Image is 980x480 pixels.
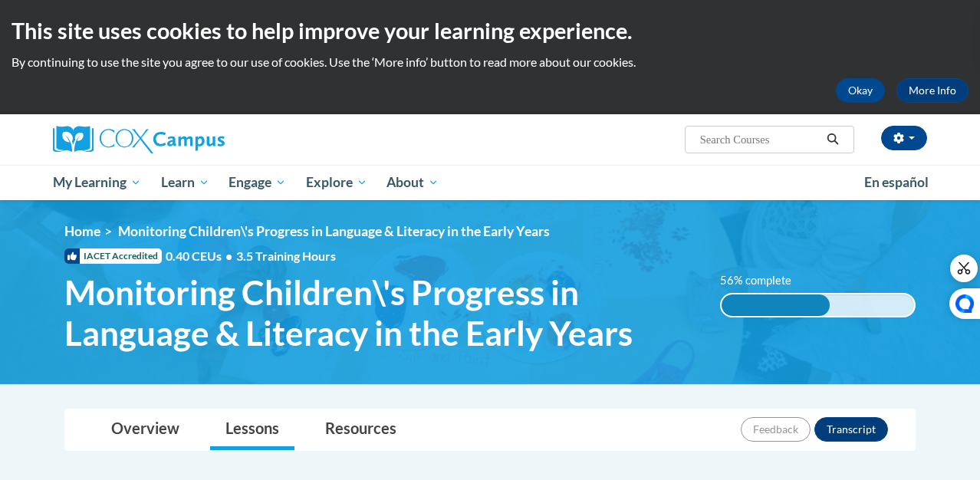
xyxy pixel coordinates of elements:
[161,173,209,192] span: Learn
[699,130,821,149] input: Search Courses
[64,272,697,353] span: Monitoring Children\'s Progress in Language & Literacy in the Early Years
[722,294,830,316] div: 56% complete
[210,409,294,450] a: Lessons
[896,78,968,103] a: More Info
[296,165,377,200] a: Explore
[306,173,367,192] span: Explore
[64,223,100,239] a: Home
[225,248,232,263] span: •
[854,166,939,199] a: En español
[219,165,296,200] a: Engage
[814,417,888,442] button: Transcript
[166,248,236,265] span: 0.40 CEUs
[229,173,286,192] span: Engage
[43,165,151,200] a: My Learning
[118,223,550,239] span: Monitoring Children\'s Progress in Language & Literacy in the Early Years
[881,126,927,150] button: Account Settings
[53,126,329,153] a: Cox Campus
[720,272,808,289] label: 56% complete
[821,130,844,149] button: Search
[96,409,195,450] a: Overview
[53,126,225,153] img: Cox Campus
[64,248,162,264] span: IACET Accredited
[836,78,885,103] button: Okay
[864,174,929,190] span: En español
[310,409,412,450] a: Resources
[12,15,968,46] h2: This site uses cookies to help improve your learning experience.
[236,248,336,263] span: 3.5 Training Hours
[151,165,219,200] a: Learn
[53,173,141,192] span: My Learning
[741,417,811,442] button: Feedback
[377,165,449,200] a: About
[386,173,439,192] span: About
[41,165,939,200] div: Main menu
[12,54,968,71] p: By continuing to use the site you agree to our use of cookies. Use the ‘More info’ button to read...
